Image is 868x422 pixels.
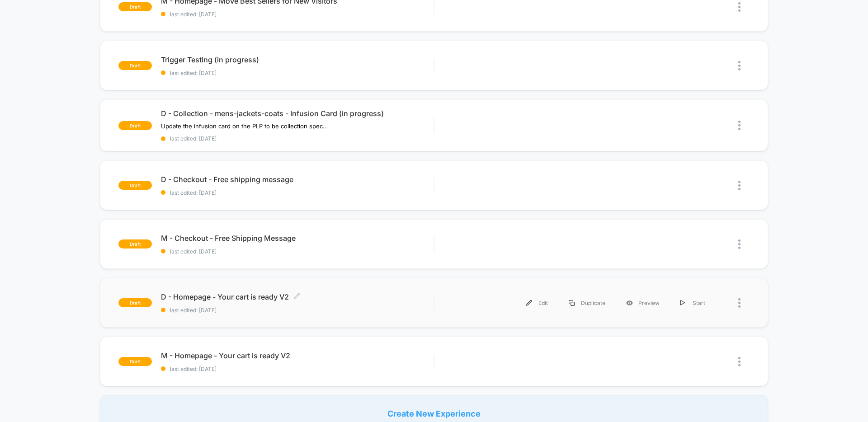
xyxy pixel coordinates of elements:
[161,292,434,301] span: D - Homepage - Your cart is ready V2
[161,122,329,130] span: Update the infusion card on the PLP to be collection specific
[161,366,434,372] span: last edited: [DATE]
[118,239,152,249] span: draft
[161,189,434,196] span: last edited: [DATE]
[569,300,575,306] img: menu
[738,61,741,70] img: close
[161,234,434,243] span: M - Checkout - Free Shipping Message
[118,2,152,11] span: draft
[161,307,434,314] span: last edited: [DATE]
[738,298,741,308] img: close
[680,300,685,306] img: menu
[161,351,434,360] span: M - Homepage - Your cart is ready V2
[738,239,741,249] img: close
[118,298,152,307] span: draft
[161,248,434,255] span: last edited: [DATE]
[738,181,741,190] img: close
[616,293,670,313] div: Preview
[161,109,434,118] span: D - Collection - mens-jackets-coats - Infusion Card (in progress)
[161,135,434,142] span: last edited: [DATE]
[738,357,741,366] img: close
[670,293,716,313] div: Start
[118,181,152,190] span: draft
[738,2,741,12] img: close
[161,55,434,64] span: Trigger Testing (in progress)
[526,300,532,306] img: menu
[738,121,741,130] img: close
[161,70,434,76] span: last edited: [DATE]
[118,357,152,366] span: draft
[558,293,616,313] div: Duplicate
[516,293,558,313] div: Edit
[118,121,152,130] span: draft
[161,11,434,18] span: last edited: [DATE]
[118,61,152,70] span: draft
[161,175,434,184] span: D - Checkout - Free shipping message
